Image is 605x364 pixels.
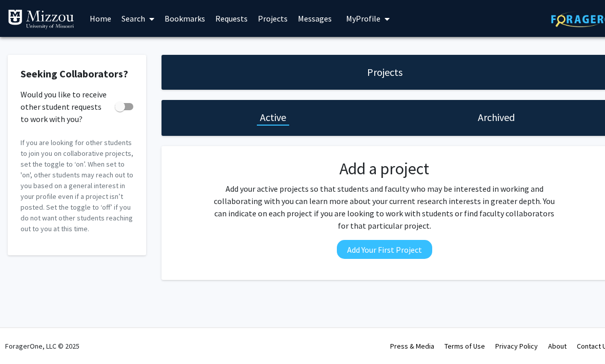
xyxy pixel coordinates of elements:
a: Messages [293,1,337,36]
a: Projects [253,1,293,36]
p: If you are looking for other students to join you on collaborative projects, set the toggle to ‘o... [21,137,133,234]
h1: Projects [367,65,402,79]
span: My Profile [346,13,380,24]
a: About [548,341,567,351]
a: Bookmarks [159,1,210,36]
a: Terms of Use [445,341,485,351]
h1: Active [260,110,286,125]
p: Add your active projects so that students and faculty who may be interested in working and collab... [211,183,558,232]
h2: Add a project [211,159,558,178]
a: Privacy Policy [495,341,538,351]
a: Press & Media [390,341,434,351]
button: Add Your First Project [337,240,432,259]
h2: Seeking Collaborators? [21,68,133,80]
a: Home [85,1,116,36]
div: ForagerOne, LLC © 2025 [5,328,79,364]
span: Would you like to receive other student requests to work with you? [21,88,111,125]
iframe: Chat [8,318,44,356]
img: University of Missouri Logo [8,9,74,30]
a: Search [116,1,159,36]
a: Requests [210,1,253,36]
h1: Archived [478,110,515,125]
